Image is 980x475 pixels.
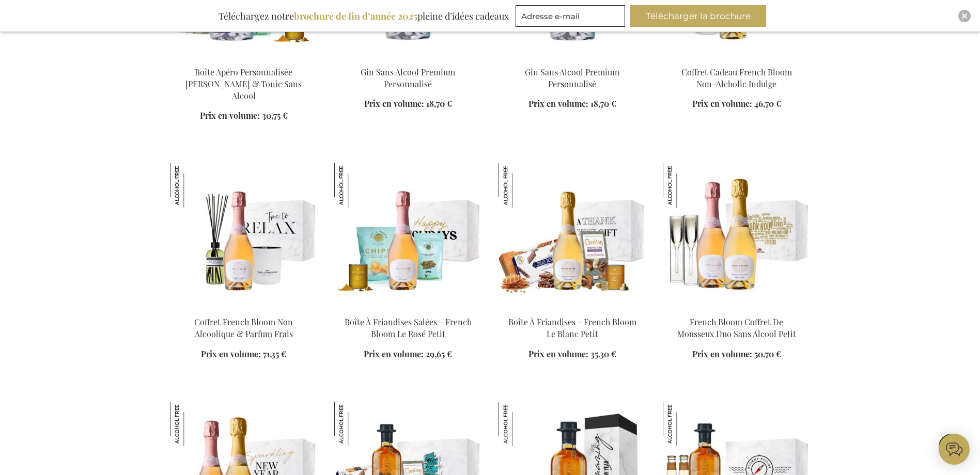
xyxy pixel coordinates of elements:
[201,349,286,360] a: Prix en volume: 71,35 €
[939,434,970,465] iframe: belco-activator-frame
[200,110,288,122] a: Prix en volume: 30,75 €
[334,54,482,64] a: Personalised Premium Non-Alcoholic Gin
[961,13,968,19] img: Close
[590,349,616,359] span: 35,30 €
[170,402,214,446] img: French Bloom Duo Sans Alcool Petit
[516,5,628,30] form: marketing offers and promotions
[499,304,646,313] a: Sweet Treats Box - French Bloom Le Blanc Small Boîte À Friandises - French Bloom Le Blanc Petit
[508,316,636,339] a: Boîte À Friandises - French Bloom Le Blanc Petit
[262,110,288,121] span: 30,75 €
[170,304,318,313] a: Coffret French Bloom Non Alcoolique & Parfum Frais Coffret French Bloom Non Alcoolique & Parfum F...
[294,10,417,22] b: brochure de fin d’année 2025
[334,163,379,208] img: Boîte À Friandises Salées - French Bloom Le Rosé Petit
[185,67,302,101] a: Boîte Apéro Personnalisée [PERSON_NAME] & Tonic Sans Alcool
[958,10,971,22] div: Close
[263,349,286,359] span: 71,35 €
[361,67,455,89] a: Gin Sans Alcool Premium Personnalisé
[499,163,646,308] img: Sweet Treats Box - French Bloom Le Blanc Small
[200,110,260,121] span: Prix en volume:
[528,98,588,109] span: Prix en volume:
[499,163,543,208] img: Boîte À Friandises - French Bloom Le Blanc Petit
[692,349,781,360] a: Prix en volume: 50,70 €
[194,316,293,339] a: Coffret French Bloom Non Alcoolique & Parfum Frais
[528,349,616,360] a: Prix en volume: 35,30 €
[692,98,781,110] a: Prix en volume: 46,70 €
[663,163,811,308] img: French Bloom Coffret De Mousseux Duo Sans Alcool Petit
[677,316,796,339] a: French Bloom Coffret De Mousseux Duo Sans Alcool Petit
[170,163,318,308] img: Coffret French Bloom Non Alcoolique & Parfum Frais
[334,402,379,446] img: Coffret Prestige Havaniets Rhum Sans Alcool Tentations Sucrées
[364,98,452,110] a: Prix en volume: 18,70 €
[754,98,781,109] span: 46,70 €
[170,54,318,64] a: Personalised Non-Alcholic Gin & Tonic Apéro Box Boîte Apéro Personnalisée Gin & Tonic Sans Alcool
[214,5,514,27] div: Téléchargez notre pleine d’idées cadeaux
[170,163,214,208] img: Coffret French Bloom Non Alcoolique & Parfum Frais
[692,349,752,359] span: Prix en volume:
[590,98,616,109] span: 18,70 €
[528,349,588,359] span: Prix en volume:
[663,402,707,446] img: Havaniets Coffret Dark 'n Stormy Au Rhum Sans Alcool
[630,5,766,27] button: Télécharger la brochure
[516,5,625,27] input: Adresse e-mail
[692,98,752,109] span: Prix en volume:
[681,67,792,89] a: Coffret Cadeau French Bloom Non-Alcholic Indulge
[334,163,482,308] img: Boîte À Friandises Salées - French Bloom Le Rosé Petit
[528,98,616,110] a: Prix en volume: 18,70 €
[201,349,261,359] span: Prix en volume:
[364,98,424,109] span: Prix en volume:
[499,54,646,64] a: Personalised Premium Non-Alcoholic Spirit
[499,402,543,446] img: Havaniets Coffret Au Rhum Sans Alcool
[663,304,811,313] a: French Bloom Coffret De Mousseux Duo Sans Alcool Petit French Bloom Coffret De Mousseux Duo Sans ...
[525,67,619,89] a: Gin Sans Alcool Premium Personnalisé
[663,54,811,64] a: French Bloom Non-Alcholic Indulge Gift Set
[426,98,452,109] span: 18,70 €
[754,349,781,359] span: 50,70 €
[663,163,707,208] img: French Bloom Coffret De Mousseux Duo Sans Alcool Petit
